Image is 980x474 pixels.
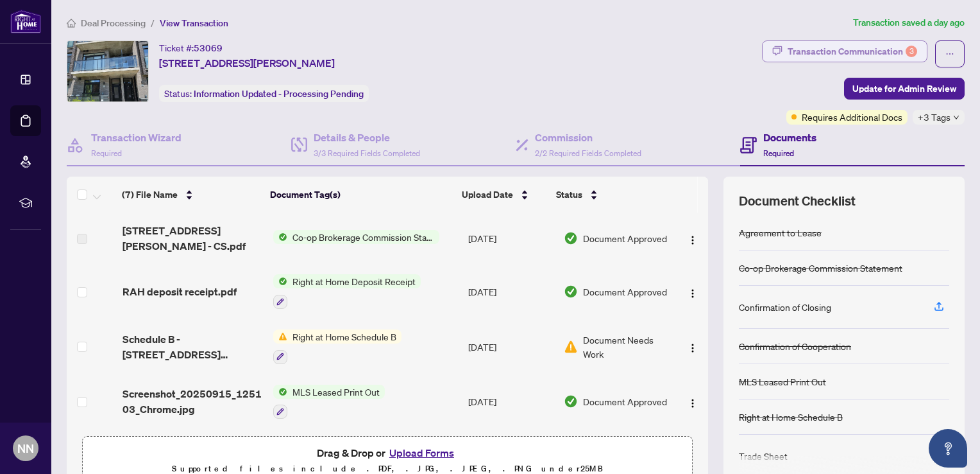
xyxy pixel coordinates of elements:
[739,225,822,240] div: Agreement to Lease
[117,177,265,213] th: (7) File Name
[682,281,703,302] button: Logo
[287,274,421,288] span: Right at Home Deposit Receipt
[67,19,76,28] span: home
[682,391,703,412] button: Logo
[739,339,851,353] div: Confirmation of Cooperation
[564,394,578,408] img: Document Status
[273,385,287,399] img: Status Icon
[688,235,698,245] img: Logo
[122,331,263,362] span: Schedule B - [STREET_ADDRESS][PERSON_NAME]pdf
[535,130,641,145] h4: Commission
[844,78,965,100] button: Update for Admin Review
[918,110,950,125] span: +3 Tags
[929,429,967,468] button: Open asap
[564,340,578,354] img: Document Status
[287,385,385,399] span: MLS Leased Print Out
[67,41,148,101] img: IMG-C12232936_1.jpg
[852,78,956,99] span: Update for Admin Review
[463,319,559,374] td: [DATE]
[265,177,457,213] th: Document Tag(s)
[463,264,559,319] td: [DATE]
[682,337,703,357] button: Logo
[273,385,385,419] button: Status IconMLS Leased Print Out
[853,15,965,30] article: Transaction saved a day ago
[583,333,670,361] span: Document Needs Work
[122,386,263,417] span: Screenshot_20250915_125103_Chrome.jpg
[739,192,856,210] span: Document Checklist
[945,49,954,58] span: ellipsis
[91,148,122,158] span: Required
[273,230,287,244] img: Status Icon
[739,300,831,314] div: Confirmation of Closing
[739,261,902,275] div: Co-op Brokerage Commission Statement
[10,10,41,33] img: logo
[122,284,237,299] span: RAH deposit receipt.pdf
[122,188,178,202] span: (7) File Name
[535,148,641,158] span: 2/2 Required Fields Completed
[151,15,155,30] li: /
[194,88,364,100] span: Information Updated - Processing Pending
[564,285,578,299] img: Document Status
[17,439,34,457] span: NN
[762,40,927,62] button: Transaction Communication3
[273,274,287,288] img: Status Icon
[194,42,223,54] span: 53069
[159,55,335,71] span: [STREET_ADDRESS][PERSON_NAME]
[273,329,401,364] button: Status IconRight at Home Schedule B
[739,374,826,389] div: MLS Leased Print Out
[788,41,917,62] div: Transaction Communication
[463,213,559,264] td: [DATE]
[287,230,439,244] span: Co-op Brokerage Commission Statement
[906,46,917,57] div: 3
[763,148,794,158] span: Required
[583,285,667,299] span: Document Approved
[160,17,228,29] span: View Transaction
[802,110,902,124] span: Requires Additional Docs
[273,274,421,309] button: Status IconRight at Home Deposit Receipt
[314,130,420,145] h4: Details & People
[682,228,703,249] button: Logo
[81,17,146,29] span: Deal Processing
[317,444,458,461] span: Drag & Drop or
[953,114,959,121] span: down
[273,329,287,344] img: Status Icon
[287,329,401,344] span: Right at Home Schedule B
[314,148,420,158] span: 3/3 Required Fields Completed
[556,188,582,202] span: Status
[688,398,698,408] img: Logo
[91,130,182,145] h4: Transaction Wizard
[462,188,513,202] span: Upload Date
[739,449,788,463] div: Trade Sheet
[159,85,369,102] div: Status:
[463,374,559,430] td: [DATE]
[583,394,667,408] span: Document Approved
[122,223,263,254] span: [STREET_ADDRESS][PERSON_NAME] - CS.pdf
[688,288,698,299] img: Logo
[273,230,439,244] button: Status IconCo-op Brokerage Commission Statement
[739,410,843,424] div: Right at Home Schedule B
[159,40,223,55] div: Ticket #:
[551,177,666,213] th: Status
[457,177,551,213] th: Upload Date
[583,231,667,245] span: Document Approved
[564,231,578,245] img: Document Status
[385,444,458,461] button: Upload Forms
[688,343,698,353] img: Logo
[763,130,816,145] h4: Documents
